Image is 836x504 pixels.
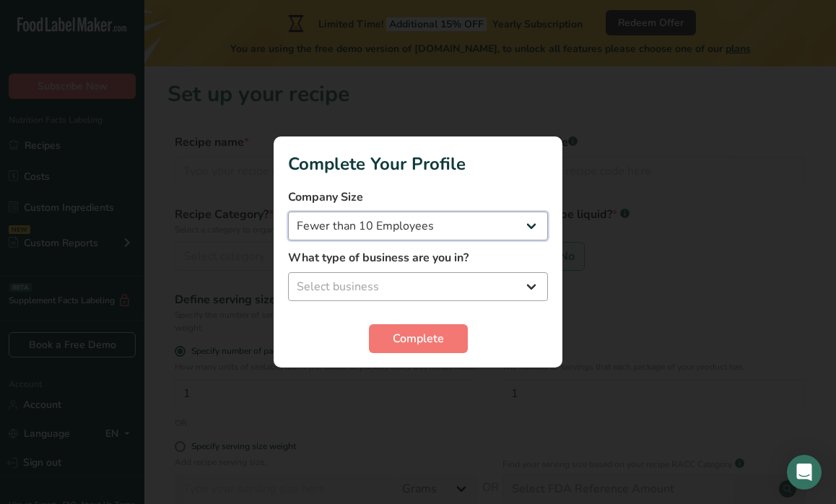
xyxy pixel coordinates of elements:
label: What type of business are you in? [288,249,548,266]
label: Company Size [288,188,548,206]
h1: Complete Your Profile [288,151,548,177]
span: Complete [393,330,444,347]
div: Open Intercom Messenger [787,455,822,490]
button: Complete [369,324,468,353]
